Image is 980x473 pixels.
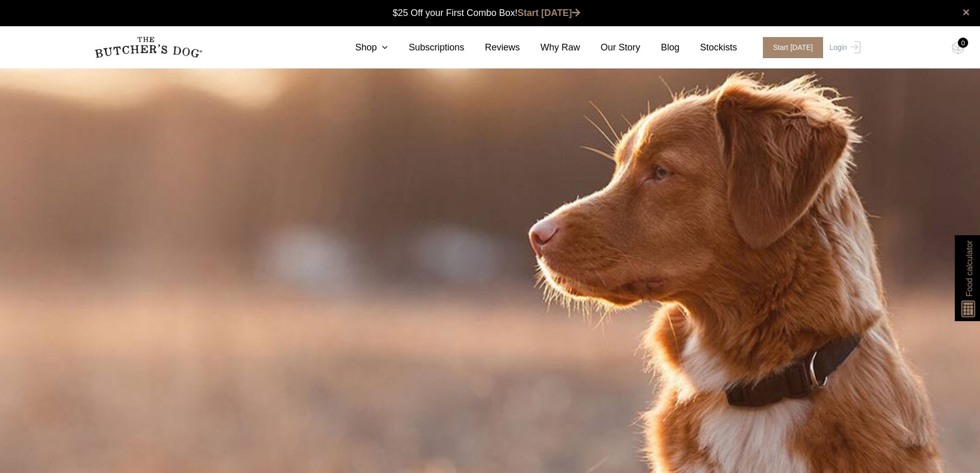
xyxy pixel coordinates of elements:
a: Blog [640,41,680,55]
a: Our Story [580,41,640,55]
a: Login [827,37,860,58]
a: Start [DATE] [518,8,580,18]
a: Shop [334,41,388,55]
span: Start [DATE] [763,37,824,58]
img: TBD_Cart-Empty.png [952,41,965,55]
a: Why Raw [520,41,580,55]
a: Start [DATE] [753,37,827,58]
span: Food calculator [963,240,975,296]
div: 0 [958,38,968,48]
a: Subscriptions [388,41,464,55]
a: close [963,6,970,19]
a: Reviews [465,41,520,55]
a: Stockists [680,41,737,55]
